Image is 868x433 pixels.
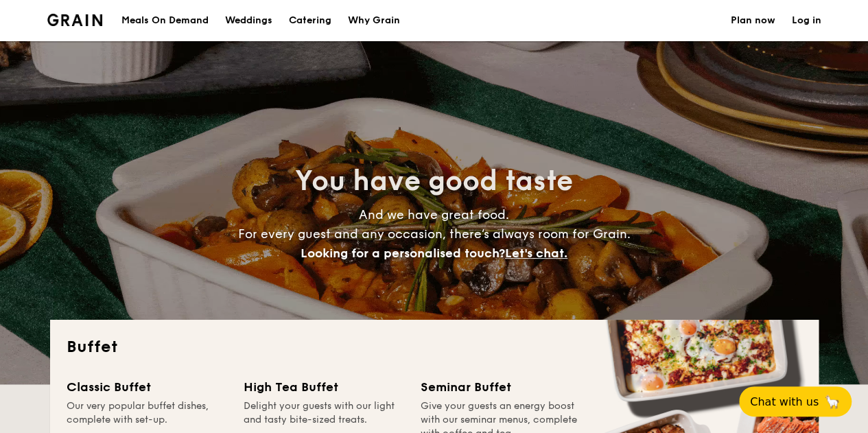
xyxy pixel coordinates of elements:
div: Seminar Buffet [421,377,581,397]
img: Grain [47,14,103,26]
span: Let's chat. [505,246,567,261]
button: Chat with us🦙 [739,386,852,417]
h2: Buffet [67,336,802,358]
span: Chat with us [750,395,819,408]
span: You have good taste [295,165,573,198]
div: High Tea Buffet [244,377,404,397]
span: 🦙 [824,394,841,410]
span: Looking for a personalised touch? [301,246,505,261]
span: And we have great food. For every guest and any occasion, there’s always room for Grain. [238,207,631,261]
a: Logotype [47,14,103,26]
div: Classic Buffet [67,377,227,397]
